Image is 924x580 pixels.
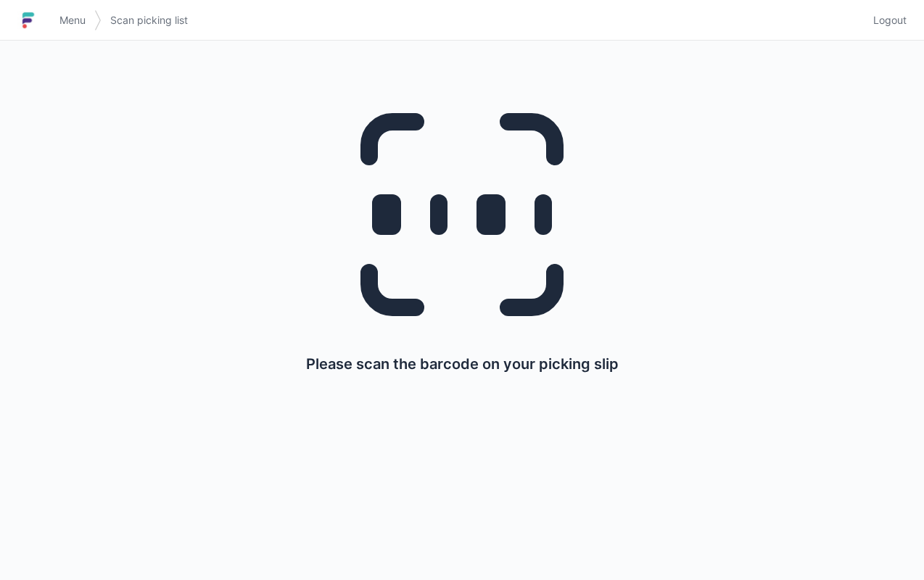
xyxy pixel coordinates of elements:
a: Menu [51,7,94,33]
a: Logout [865,7,907,33]
img: logo-small.jpg [17,9,39,32]
span: Scan picking list [110,13,188,28]
span: Logout [873,13,907,28]
p: Please scan the barcode on your picking slip [306,354,619,374]
a: Scan picking list [102,7,197,33]
img: svg> [94,3,102,38]
span: Menu [59,13,86,28]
